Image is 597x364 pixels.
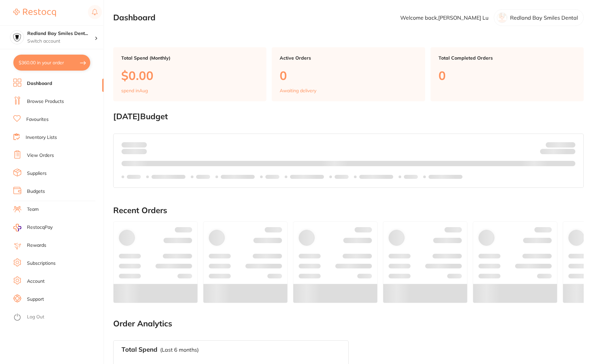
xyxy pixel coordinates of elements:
a: Log Out [27,314,44,320]
h3: Total Spend [122,346,157,353]
p: Redland Bay Smiles Dental [510,15,578,21]
a: Restocq Logo [13,5,56,20]
h2: [DATE] Budget [113,112,584,121]
p: Spent: [122,142,147,147]
img: Redland Bay Smiles Dental [10,31,24,44]
a: Subscriptions [27,260,56,267]
p: Active Orders [280,55,417,61]
img: RestocqPay [13,224,21,231]
p: Labels extended [429,174,462,180]
p: Labels [196,174,210,180]
button: Log Out [13,312,102,323]
a: RestocqPay [13,224,53,231]
p: (Last 6 months) [160,347,199,353]
p: Labels [127,174,141,180]
p: spend in Aug [121,88,148,93]
a: Team [27,206,39,213]
a: Dashboard [27,80,52,87]
p: Labels extended [221,174,255,180]
a: Budgets [27,188,45,195]
p: month [122,148,147,156]
p: Labels extended [151,174,185,180]
h2: Order Analytics [113,319,584,328]
strong: $0.00 [564,150,575,156]
img: Restocq Logo [13,9,56,17]
a: Suppliers [27,170,47,177]
p: Budget: [546,142,575,147]
h4: Redland Bay Smiles Dental [27,30,95,37]
a: View Orders [27,152,54,159]
p: Labels [335,174,349,180]
button: $360.00 in your order [13,55,90,71]
p: Remaining: [540,148,575,156]
strong: $NaN [562,142,575,148]
p: 0 [280,69,417,82]
p: Labels extended [359,174,393,180]
h2: Recent Orders [113,206,584,215]
p: $0.00 [121,69,258,82]
a: Rewards [27,242,46,249]
span: RestocqPay [27,224,53,231]
a: Active Orders0Awaiting delivery [272,47,425,101]
p: Labels [265,174,279,180]
a: Favourites [26,116,49,123]
p: Welcome back, [PERSON_NAME] Lu [400,15,488,21]
p: Switch account [27,38,95,45]
a: Inventory Lists [26,134,57,141]
h2: Dashboard [113,13,155,22]
p: Labels extended [290,174,324,180]
p: 0 [439,69,576,82]
a: Account [27,278,45,285]
p: Total Spend (Monthly) [121,55,258,61]
strong: $0.00 [135,142,147,148]
a: Total Spend (Monthly)$0.00spend inAug [113,47,266,101]
a: Browse Products [27,98,64,105]
a: Support [27,296,44,303]
a: Total Completed Orders0 [431,47,584,101]
p: Total Completed Orders [439,55,576,61]
p: Labels [404,174,418,180]
p: Awaiting delivery [280,88,316,93]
